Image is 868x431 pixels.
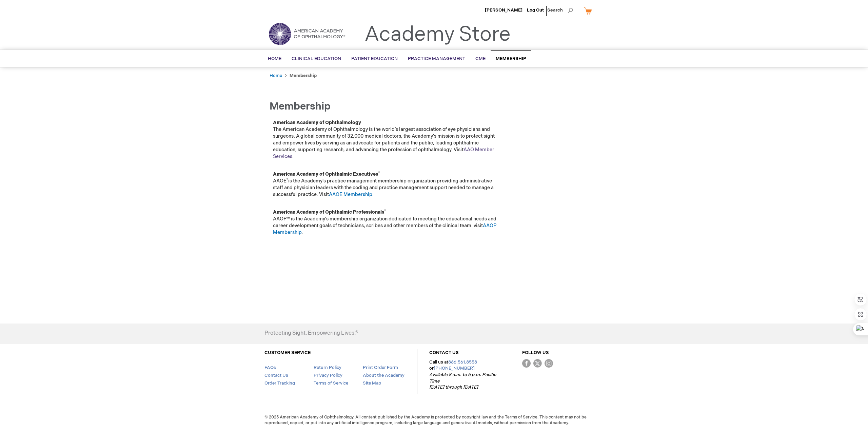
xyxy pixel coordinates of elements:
strong: Membership [290,73,317,78]
a: CONTACT US [429,350,459,355]
a: [PERSON_NAME] [485,7,522,13]
a: FOLLOW US [522,350,549,355]
a: Log Out [527,7,544,13]
p: AAOE is the Academy’s practice management membership organization providing administrative staff ... [273,171,500,198]
p: Call us at or [429,359,498,391]
a: Privacy Policy [314,373,342,378]
span: Patient Education [351,56,398,61]
a: Return Policy [314,365,341,370]
a: Home [270,73,282,78]
span: Membership [270,100,331,113]
span: © 2025 American Academy of Ophthalmology. All content published by the Academy is protected by co... [259,414,609,426]
a: FAQs [264,365,276,370]
span: CME [475,56,486,61]
p: AAOP™ is the Academy's membership organization dedicated to meeting the educational needs and car... [273,209,500,236]
span: Practice Management [408,56,465,61]
sup: ® [378,171,380,175]
a: 866.561.8558 [448,359,477,365]
sup: ® [384,209,386,213]
a: CUSTOMER SERVICE [264,350,311,355]
a: AAOE Membership [329,192,372,197]
sup: ® [287,178,288,182]
span: Clinical Education [292,56,341,61]
a: Contact Us [264,373,288,378]
strong: American Academy of Ophthalmic Professionals [273,209,386,215]
span: Home [268,56,281,61]
a: Site Map [363,380,381,386]
span: Membership [496,56,526,61]
a: [PHONE_NUMBER] [434,366,475,371]
img: instagram [545,359,553,368]
a: Order Tracking [264,380,295,386]
em: Available 8 a.m. to 5 p.m. Pacific Time [DATE] through [DATE] [429,372,496,390]
p: The American Academy of Ophthalmology is the world’s largest association of eye physicians and su... [273,119,500,160]
strong: American Academy of Ophthalmic Executives [273,171,380,177]
h4: Protecting Sight. Empowering Lives.® [264,330,358,336]
img: Facebook [522,359,531,368]
a: About the Academy [363,373,405,378]
a: Terms of Service [314,380,348,386]
a: Print Order Form [363,365,398,370]
strong: American Academy of Ophthalmology [273,120,361,125]
img: Twitter [533,359,542,368]
a: Academy Store [364,22,511,47]
span: Search [547,3,573,17]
